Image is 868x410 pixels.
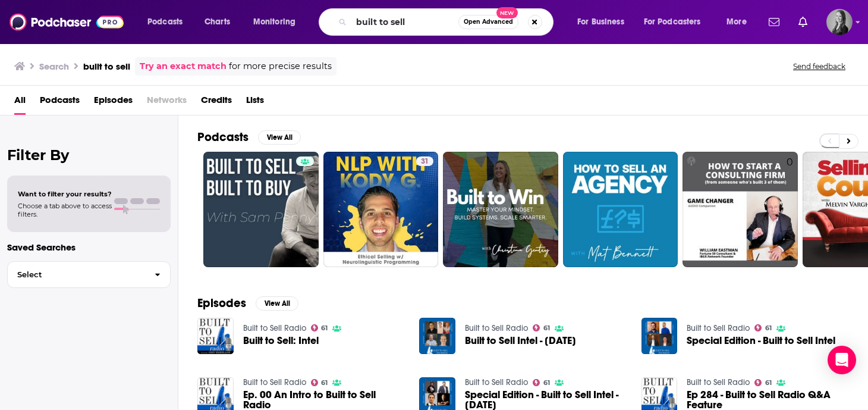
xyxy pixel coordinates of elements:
[40,90,80,115] a: Podcasts
[787,157,793,262] div: 0
[18,202,112,218] span: Choose a tab above to access filters.
[205,14,230,30] span: Charts
[197,12,237,32] a: Charts
[419,318,455,354] img: Built to Sell Intel - July 2021
[201,90,232,115] a: Credits
[147,90,187,115] span: Networks
[644,14,701,30] span: For Podcasters
[7,242,171,253] p: Saved Searches
[243,336,319,346] a: Built to Sell: Intel
[323,152,439,267] a: 31
[197,318,234,354] img: Built to Sell: Intel
[465,390,627,410] a: Special Edition - Built to Sell Intel - June 2021
[10,11,124,33] img: Podchaser - Follow, Share and Rate Podcasts
[229,60,332,73] span: for more precise results
[7,146,171,164] h2: Filter By
[465,336,576,346] span: Built to Sell Intel - [DATE]
[826,9,853,35] img: User Profile
[754,324,772,331] a: 61
[826,9,853,35] span: Logged in as katieTBG
[765,326,772,331] span: 61
[7,261,171,288] button: Select
[533,379,550,386] a: 61
[197,296,246,311] h2: Episodes
[197,130,249,145] h2: Podcasts
[311,379,328,386] a: 61
[764,12,784,32] a: Show notifications dropdown
[496,7,518,18] span: New
[465,323,528,333] a: Built to Sell Radio
[687,390,849,410] a: Ep 284 - Built to Sell Radio Q&A Feature
[311,324,328,331] a: 61
[458,15,518,29] button: Open AdvancedNew
[641,318,678,354] img: Special Edition - Built to Sell Intel
[687,323,750,333] a: Built to Sell Radio
[533,324,550,331] a: 61
[243,323,306,333] a: Built to Sell Radio
[687,377,750,387] a: Built to Sell Radio
[465,377,528,387] a: Built to Sell Radio
[636,12,718,32] button: open menu
[577,14,624,30] span: For Business
[39,61,69,72] h3: Search
[421,156,429,168] span: 31
[139,12,198,32] button: open menu
[465,390,627,410] span: Special Edition - Built to Sell Intel - [DATE]
[8,271,145,278] span: Select
[197,296,298,311] a: EpisodesView All
[140,60,227,73] a: Try an exact match
[246,90,264,115] a: Lists
[245,12,311,32] button: open menu
[828,346,856,374] div: Open Intercom Messenger
[258,130,301,145] button: View All
[197,130,301,145] a: PodcastsView All
[754,379,772,386] a: 61
[687,336,835,346] a: Special Edition - Built to Sell Intel
[83,61,130,72] h3: built to sell
[683,152,798,267] a: 0
[351,12,458,32] input: Search podcasts, credits, & more...
[794,12,812,32] a: Show notifications dropdown
[330,8,565,36] div: Search podcasts, credits, & more...
[464,19,513,25] span: Open Advanced
[94,90,133,115] a: Episodes
[18,190,112,198] span: Want to filter your results?
[253,14,295,30] span: Monitoring
[256,296,298,311] button: View All
[718,12,762,32] button: open menu
[465,336,576,346] a: Built to Sell Intel - July 2021
[826,9,853,35] button: Show profile menu
[243,377,306,387] a: Built to Sell Radio
[569,12,639,32] button: open menu
[727,14,747,30] span: More
[543,326,550,331] span: 61
[543,380,550,386] span: 61
[243,390,405,410] a: Ep. 00 An Intro to Built to Sell Radio
[416,157,433,166] a: 31
[790,61,849,71] button: Send feedback
[321,380,328,386] span: 61
[321,326,328,331] span: 61
[14,90,26,115] a: All
[147,14,183,30] span: Podcasts
[765,380,772,386] span: 61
